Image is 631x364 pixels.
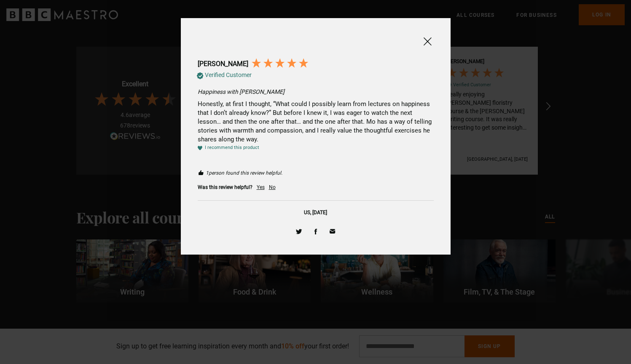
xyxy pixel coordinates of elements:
div: 5 Stars [250,57,309,69]
span: person found this review helpful. [206,170,282,176]
span: Happiness with [PERSON_NAME] [198,88,285,95]
div: No [269,184,276,191]
div: Verified Customer [205,71,252,80]
span: Close [422,36,432,47]
div: [PERSON_NAME] [198,59,248,69]
div: Yes [257,184,265,191]
div: Honestly, at first I thought, “What could I possibly learn from lectures on happiness that I don’... [198,100,434,144]
span: Share on Facebook [312,228,320,235]
a: Share via Email [326,225,339,237]
div: I recommend this product [205,144,259,151]
div: US, [DATE] [198,209,434,216]
div: Was this review helpful? [198,184,252,191]
span: Share on Twitter [295,228,303,235]
span: 1 [206,170,209,176]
